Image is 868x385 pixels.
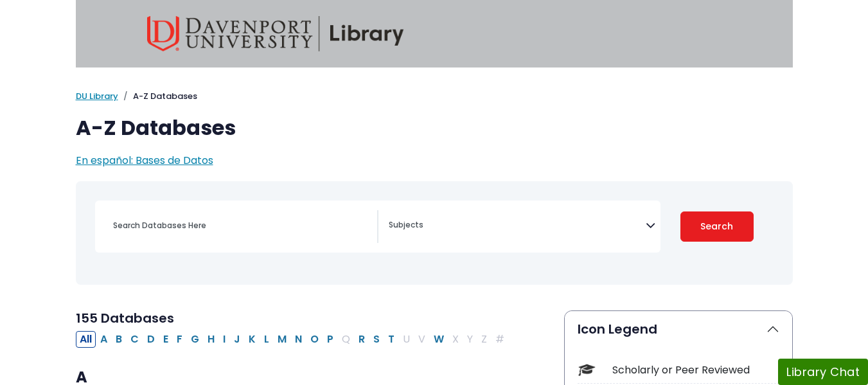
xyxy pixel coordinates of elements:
div: Scholarly or Peer Reviewed [612,363,779,378]
button: Filter Results W [430,331,448,348]
button: Filter Results C [127,331,143,348]
button: Filter Results L [260,331,273,348]
button: Filter Results D [143,331,159,348]
button: Filter Results M [274,331,290,348]
button: Submit for Search Results [680,211,754,242]
button: Filter Results J [230,331,244,348]
nav: breadcrumb [76,90,793,103]
textarea: Search [389,221,646,231]
input: Search database by title or keyword [105,216,377,235]
button: Filter Results P [323,331,337,348]
img: Icon Scholarly or Peer Reviewed [578,361,596,379]
a: DU Library [76,90,118,102]
h1: A-Z Databases [76,116,793,140]
li: A-Z Databases [118,90,197,103]
button: Filter Results E [159,331,172,348]
button: Filter Results H [204,331,218,348]
div: Alpha-list to filter by first letter of database name [76,331,509,346]
nav: Search filters [76,181,793,285]
button: All [76,331,96,348]
button: Library Chat [778,359,868,385]
button: Filter Results K [245,331,260,348]
button: Filter Results A [96,331,111,348]
img: Davenport University Library [147,16,404,51]
span: 155 Databases [76,309,174,327]
button: Filter Results T [384,331,398,348]
button: Filter Results O [306,331,323,348]
button: Icon Legend [565,311,792,347]
button: Filter Results N [291,331,306,348]
button: Filter Results F [173,331,186,348]
button: Filter Results S [369,331,384,348]
a: En español: Bases de Datos [76,153,213,168]
button: Filter Results R [355,331,369,348]
button: Filter Results B [112,331,126,348]
button: Filter Results G [187,331,203,348]
button: Filter Results I [219,331,229,348]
